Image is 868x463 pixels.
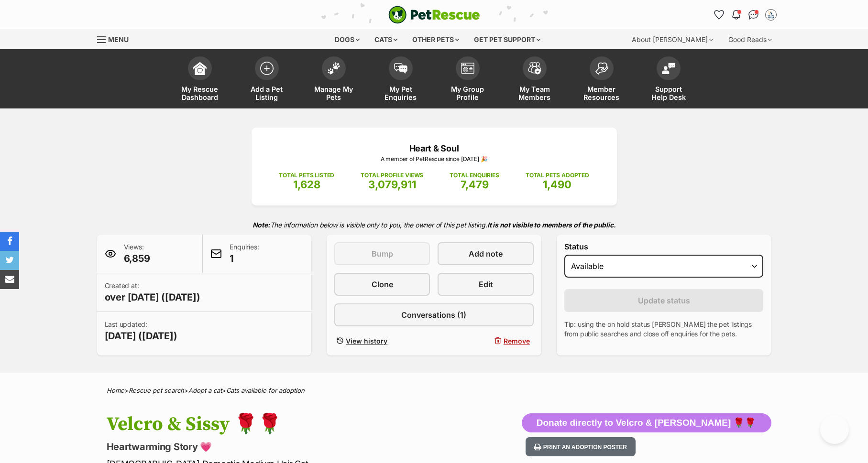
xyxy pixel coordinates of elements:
[368,30,404,49] div: Cats
[178,85,221,101] span: My Rescue Dashboard
[401,309,466,321] span: Conversations (1)
[388,6,480,24] img: logo-cat-932fe2b9b8326f06289b0f2fb663e598f794de774fb13d1741a6617ecf9a85b4.svg
[732,10,740,20] img: notifications-46538b983faf8c2785f20acdc204bb7945ddae34d4c08c2a6579f10ce5e182be.svg
[107,387,124,394] a: Home
[564,289,764,312] button: Update status
[647,85,690,101] span: Support Help Desk
[108,35,129,43] span: Menu
[188,387,222,394] a: Adopt a cat
[763,7,779,22] button: My account
[105,291,200,304] span: over [DATE] ([DATE])
[334,303,534,326] a: Conversations (1)
[124,242,150,265] p: Views:
[394,63,407,74] img: pet-enquiries-icon-7e3ad2cf08bfb03b45e93fb7055b45f3efa6380592205ae92323e6603595dc1f.svg
[504,336,530,346] span: Remove
[334,273,430,296] a: Clone
[328,30,366,49] div: Dogs
[625,30,720,49] div: About [PERSON_NAME]
[729,7,744,22] button: Notifications
[334,242,430,265] button: Bump
[461,63,474,74] img: group-profile-icon-3fa3cf56718a62981997c0bc7e787c4b2cf8bcc04b72c1350f741eb67cf2f40e.svg
[501,52,568,108] a: My Team Members
[367,52,434,108] a: My Pet Enquiries
[662,63,675,74] img: help-desk-icon-fdf02630f3aa405de69fd3d07c3f3aa587a6932b1a1747fa1d2bba05be0121f9.svg
[638,295,690,306] span: Update status
[107,440,511,453] p: Heartwarming Story 💗
[487,221,616,229] strong: It is not visible to members of the public.
[279,171,334,180] p: TOTAL PETS LISTED
[469,248,503,259] span: Add note
[748,10,758,20] img: chat-41dd97257d64d25036548639549fe6c8038ab92f7586957e7f3b1b290dea8141.svg
[438,334,533,348] button: Remove
[467,30,547,49] div: Get pet support
[166,52,233,108] a: My Rescue Dashboard
[97,215,771,235] p: The information below is visible only to you, the owner of this pet listing.
[124,252,150,265] span: 6,859
[300,52,367,108] a: Manage My Pets
[233,52,300,108] a: Add a Pet Listing
[446,85,489,101] span: My Group Profile
[712,7,779,22] ul: Account quick links
[327,62,341,75] img: manage-my-pets-icon-02211641906a0b7f246fdf0571729dbe1e7629f14944591b6c1af311fb30b64b.svg
[334,334,430,348] a: View history
[479,279,493,290] span: Edit
[746,7,761,22] a: Conversations
[97,30,135,47] a: Menu
[253,221,270,229] strong: Note:
[346,336,387,346] span: View history
[526,437,636,457] button: Print an adoption poster
[312,85,355,101] span: Manage My Pets
[564,320,764,339] p: Tip: using the on hold status [PERSON_NAME] the pet listings from public searches and close off e...
[379,85,422,101] span: My Pet Enquiries
[450,171,499,180] p: TOTAL ENQUIRIES
[820,415,849,444] iframe: Help Scout Beacon - Open
[513,85,556,101] span: My Team Members
[766,10,776,20] img: Anita Butko profile pic
[580,85,623,101] span: Member Resources
[293,178,320,191] span: 1,628
[230,252,259,265] span: 1
[595,62,608,75] img: member-resources-icon-8e73f808a243e03378d46382f2149f9095a855e16c252ad45f914b54edf8863c.svg
[129,387,184,394] a: Rescue pet search
[368,178,416,191] span: 3,079,911
[193,62,207,75] img: dashboard-icon-eb2f2d2d3e046f16d808141f083e7271f6b2e854fb5c12c21221c1fb7104beca.svg
[105,320,177,343] p: Last updated:
[438,273,533,296] a: Edit
[461,178,489,191] span: 7,479
[105,281,200,304] p: Created at:
[438,242,533,265] a: Add note
[564,242,764,251] label: Status
[361,171,423,180] p: TOTAL PROFILE VIEWS
[260,62,274,75] img: add-pet-listing-icon-0afa8454b4691262ce3f59096e99ab1cd57d4a30225e0717b998d2c9b9846f56.svg
[372,248,393,259] span: Bump
[568,52,635,108] a: Member Resources
[230,242,259,265] p: Enquiries:
[434,52,501,108] a: My Group Profile
[245,85,288,101] span: Add a Pet Listing
[526,171,589,180] p: TOTAL PETS ADOPTED
[406,30,466,49] div: Other pets
[105,329,177,343] span: [DATE] ([DATE])
[635,52,702,108] a: Support Help Desk
[266,155,603,163] p: A member of PetRescue since [DATE] 🎉
[107,413,511,435] h1: Velcro & Sissy 🌹🌹
[722,30,779,49] div: Good Reads
[522,413,771,432] button: Donate directly to Velcro & [PERSON_NAME] 🌹🌹
[372,279,393,290] span: Clone
[712,7,727,22] a: Favourites
[266,142,603,155] p: Heart & Soul
[226,387,305,394] a: Cats available for adoption
[528,62,541,75] img: team-members-icon-5396bd8760b3fe7c0b43da4ab00e1e3bb1a5d9ba89233759b79545d2d3fc5d0d.svg
[388,6,480,24] a: PetRescue
[543,178,571,191] span: 1,490
[83,387,786,394] div: > > >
